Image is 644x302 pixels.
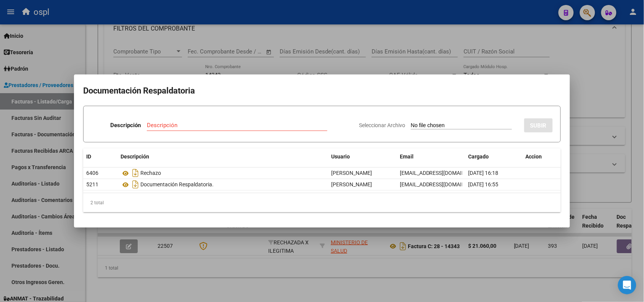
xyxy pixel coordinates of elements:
i: Descargar documento [130,178,140,191]
span: ID [86,153,91,160]
span: Accion [526,153,542,160]
span: SUBIR [530,122,547,129]
div: Open Intercom Messenger [618,276,636,294]
span: [EMAIL_ADDRESS][DOMAIN_NAME] [400,181,485,187]
datatable-header-cell: Descripción [118,149,328,165]
i: Descargar documento [130,167,140,179]
datatable-header-cell: Usuario [328,149,397,165]
span: Cargado [469,153,489,160]
div: 2 total [83,193,561,212]
datatable-header-cell: Accion [523,149,561,165]
span: [PERSON_NAME] [331,181,372,187]
datatable-header-cell: ID [83,149,118,165]
span: Seleccionar Archivo [359,122,405,128]
span: [PERSON_NAME] [331,170,372,176]
span: Usuario [331,153,350,160]
span: Descripción [121,153,149,160]
div: Documentación Respaldatoria. [121,178,325,191]
button: SUBIR [524,118,553,132]
p: Descripción [110,121,141,130]
div: Rechazo [121,167,325,179]
span: [EMAIL_ADDRESS][DOMAIN_NAME] [400,170,485,176]
datatable-header-cell: Email [397,149,465,165]
h2: Documentación Respaldatoria [83,84,561,98]
span: [DATE] 16:18 [469,170,499,176]
span: [DATE] 16:55 [469,181,499,187]
span: Email [400,153,414,160]
span: 6406 [86,170,98,176]
span: 5211 [86,181,98,187]
datatable-header-cell: Cargado [465,149,523,165]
